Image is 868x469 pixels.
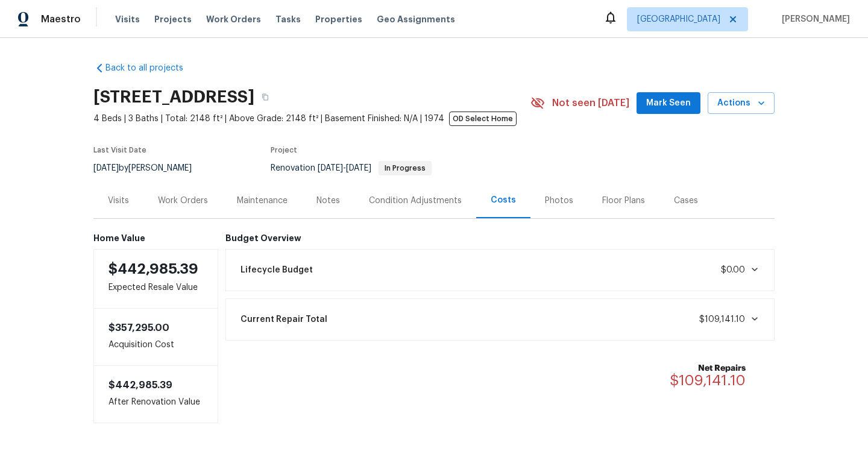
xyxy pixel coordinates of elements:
[241,313,327,326] span: Current Repair Total
[717,96,765,111] span: Actions
[225,233,775,243] h6: Budget Overview
[93,161,206,175] div: by [PERSON_NAME]
[206,13,261,25] span: Work Orders
[315,13,362,25] span: Properties
[93,365,218,423] div: After Renovation Value
[318,164,371,172] span: -
[93,113,530,125] span: 4 Beds | 3 Baths | Total: 2148 ft² | Above Grade: 2148 ft² | Basement Finished: N/A | 1974
[369,195,462,207] div: Condition Adjustments
[670,362,746,374] b: Net Repairs
[93,309,218,365] div: Acquisition Cost
[674,195,698,207] div: Cases
[271,164,432,172] span: Renovation
[721,266,745,274] span: $0.00
[271,146,297,154] span: Project
[254,86,276,108] button: Copy Address
[275,15,301,24] span: Tasks
[93,249,218,309] div: Expected Resale Value
[491,194,516,206] div: Costs
[237,195,288,207] div: Maintenance
[93,62,209,74] a: Back to all projects
[552,97,629,109] span: Not seen [DATE]
[699,315,745,324] span: $109,141.10
[670,373,746,388] span: $109,141.10
[93,146,146,154] span: Last Visit Date
[158,195,208,207] div: Work Orders
[545,195,573,207] div: Photos
[41,13,81,25] span: Maestro
[316,195,340,207] div: Notes
[93,164,119,172] span: [DATE]
[777,13,850,25] span: [PERSON_NAME]
[108,262,198,276] span: $442,985.39
[93,91,254,103] h2: [STREET_ADDRESS]
[637,13,720,25] span: [GEOGRAPHIC_DATA]
[115,13,140,25] span: Visits
[154,13,192,25] span: Projects
[377,13,455,25] span: Geo Assignments
[241,264,313,276] span: Lifecycle Budget
[346,164,371,172] span: [DATE]
[318,164,343,172] span: [DATE]
[93,233,218,243] h6: Home Value
[646,96,691,111] span: Mark Seen
[708,92,775,115] button: Actions
[108,195,129,207] div: Visits
[602,195,645,207] div: Floor Plans
[108,323,169,333] span: $357,295.00
[637,92,700,115] button: Mark Seen
[108,380,172,390] span: $442,985.39
[449,112,517,126] span: OD Select Home
[380,165,430,172] span: In Progress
